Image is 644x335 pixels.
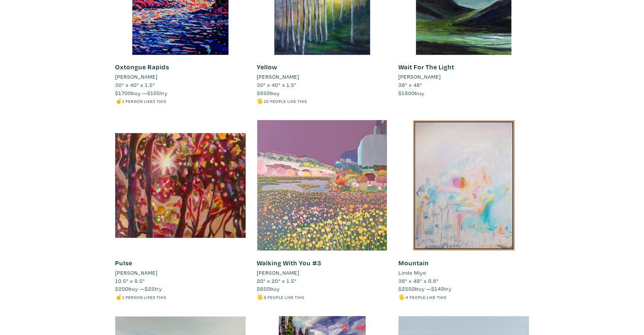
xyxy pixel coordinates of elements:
[398,293,529,301] li: 🖐️
[147,89,160,97] span: $105
[257,89,270,97] span: $850
[264,98,307,104] small: 10 people like this
[115,269,158,277] li: [PERSON_NAME]
[257,89,280,97] span: buy
[115,73,246,81] a: [PERSON_NAME]
[257,285,270,292] span: $650
[257,269,299,277] li: [PERSON_NAME]
[115,259,132,267] a: Pulse
[115,277,145,284] span: 10.5" x 8.5"
[398,259,429,267] a: Mountain
[398,73,529,81] a: [PERSON_NAME]
[257,73,387,81] a: [PERSON_NAME]
[115,285,162,292] span: buy — try
[122,98,166,104] small: 1 person likes this
[257,97,387,105] li: 🖐️
[145,285,155,292] span: $25
[257,277,297,284] span: 20" x 20" x 1.5"
[398,269,529,277] a: Linds Miyo
[405,294,446,300] small: 4 people like this
[264,294,304,300] small: 6 people like this
[257,285,280,292] span: buy
[115,285,129,292] span: $200
[115,269,246,277] a: [PERSON_NAME]
[398,285,415,292] span: $2550
[398,81,422,88] span: 36" x 48"
[115,89,168,97] span: buy — try
[115,97,246,105] li: ☝️
[398,277,439,284] span: 36" x 48" x 0.8"
[398,269,426,277] li: Linds Miyo
[398,89,424,97] span: buy
[115,293,246,301] li: ☝️
[122,294,166,300] small: 1 person likes this
[257,81,297,88] span: 30" x 40" x 1.5"
[398,63,454,71] a: Wait For The Light
[257,73,299,81] li: [PERSON_NAME]
[398,73,441,81] li: [PERSON_NAME]
[115,89,131,97] span: $1700
[257,63,277,71] a: Yellow
[257,293,387,301] li: 🖐️
[115,81,155,88] span: 30" x 40" x 1.5"
[431,285,444,292] span: $149
[398,285,452,292] span: buy — try
[257,269,387,277] a: [PERSON_NAME]
[115,73,158,81] li: [PERSON_NAME]
[257,259,321,267] a: Walking With You #3
[398,89,415,97] span: $1800
[115,63,169,71] a: Oxtongue Rapids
